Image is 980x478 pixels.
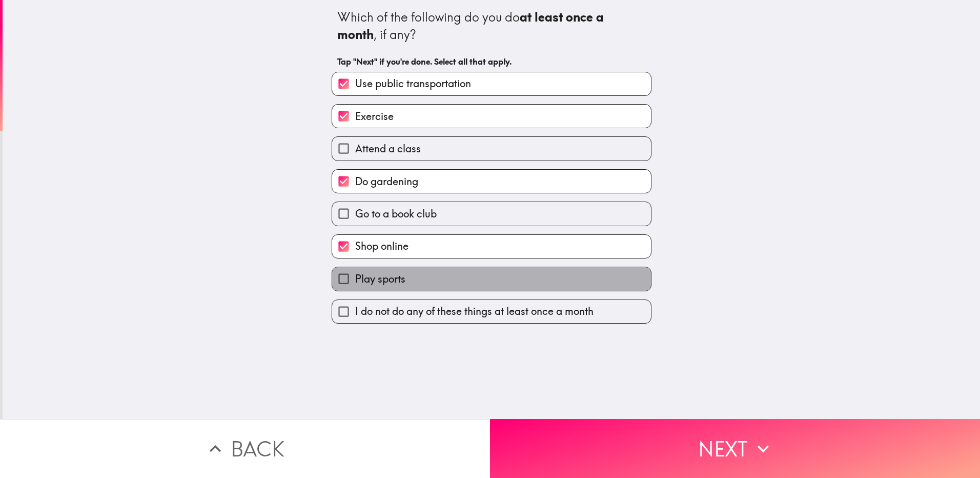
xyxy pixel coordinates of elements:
[355,76,471,91] span: Use public transportation
[490,419,980,478] button: Next
[337,56,646,67] h6: Tap "Next" if you're done. Select all that apply.
[355,109,394,124] span: Exercise
[355,142,421,156] span: Attend a class
[332,72,651,95] button: Use public transportation
[355,304,594,318] span: I do not do any of these things at least once a month
[332,235,651,258] button: Shop online
[337,9,646,43] div: Which of the following do you do , if any?
[332,202,651,225] button: Go to a book club
[355,239,409,253] span: Shop online
[332,300,651,323] button: I do not do any of these things at least once a month
[355,207,437,221] span: Go to a book club
[332,170,651,193] button: Do gardening
[332,105,651,128] button: Exercise
[355,272,405,286] span: Play sports
[332,267,651,290] button: Play sports
[337,9,607,42] b: at least once a month
[332,137,651,160] button: Attend a class
[355,174,418,189] span: Do gardening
